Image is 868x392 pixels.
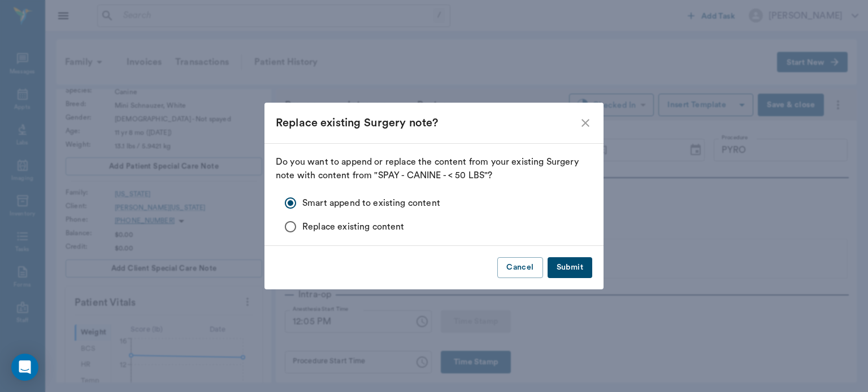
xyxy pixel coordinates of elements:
[302,196,440,210] span: Smart append to existing content
[285,191,592,239] div: option
[302,220,405,234] span: Replace existing content
[497,257,542,278] button: Cancel
[276,155,592,239] div: Do you want to append or replace the content from your existing Surgery note with content from "S...
[579,116,592,130] button: close
[11,354,38,381] div: Open Intercom Messenger
[276,114,579,132] div: Replace existing Surgery note?
[548,257,592,278] button: Submit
